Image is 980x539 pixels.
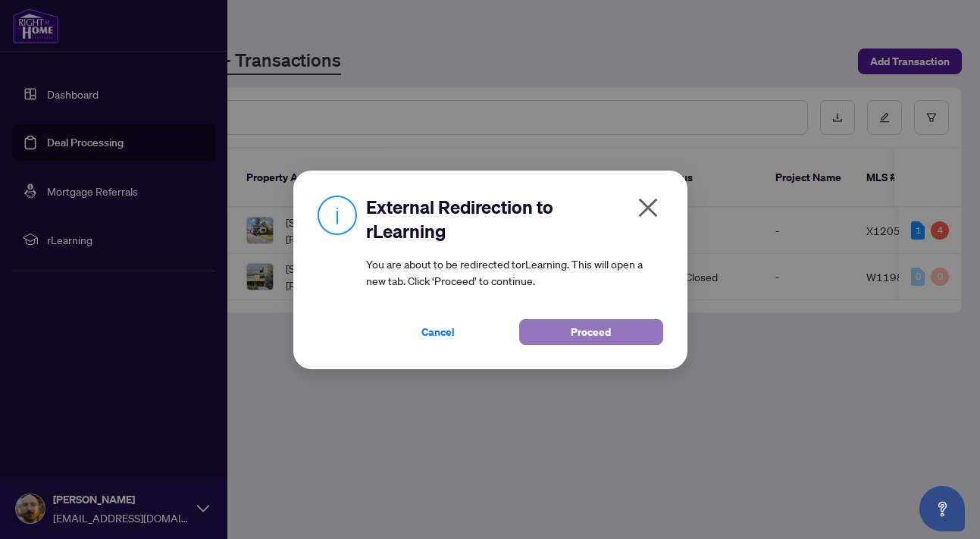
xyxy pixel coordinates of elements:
[519,319,663,345] button: Proceed
[366,319,510,345] button: Cancel
[366,195,663,345] div: You are about to be redirected to rLearning . This will open a new tab. Click ‘Proceed’ to continue.
[571,320,611,344] span: Proceed
[421,320,455,344] span: Cancel
[318,195,357,235] img: Info Icon
[636,196,660,220] span: close
[919,486,965,531] button: Open asap
[366,195,663,243] h2: External Redirection to rLearning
